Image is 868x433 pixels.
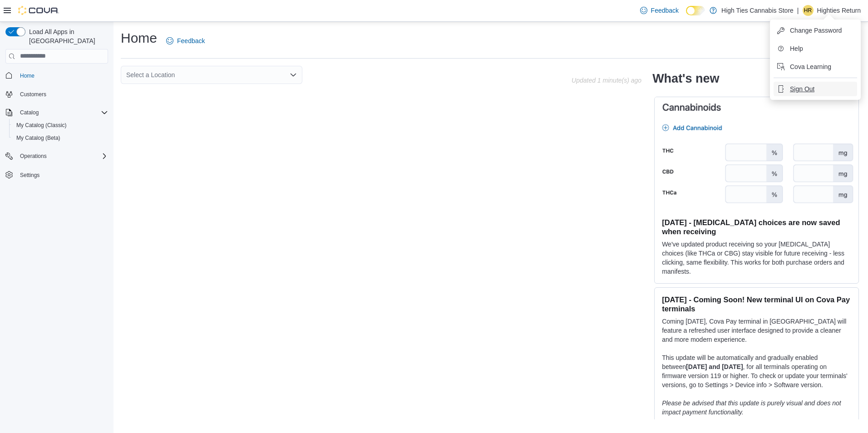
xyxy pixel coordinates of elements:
a: Home [16,70,38,81]
p: Highties Return [817,5,861,16]
span: Operations [20,153,47,160]
a: My Catalog (Classic) [13,120,70,131]
span: Customers [16,89,108,100]
div: Highties Return [803,5,814,16]
strong: [DATE] and [DATE] [686,363,743,370]
button: Sign Out [774,82,857,96]
span: My Catalog (Beta) [13,133,108,143]
span: My Catalog (Classic) [13,120,108,131]
h2: What's new [652,71,719,86]
span: Catalog [16,107,108,118]
span: HR [804,5,812,16]
h3: [DATE] - [MEDICAL_DATA] choices are now saved when receiving [662,218,851,236]
p: High Ties Cannabis Store [721,5,794,16]
p: We've updated product receiving so your [MEDICAL_DATA] choices (like THCa or CBG) stay visible fo... [662,240,851,276]
img: Cova [18,6,59,15]
button: Operations [2,150,112,162]
span: Home [20,72,35,79]
span: Change Password [790,26,842,35]
p: Coming [DATE], Cova Pay terminal in [GEOGRAPHIC_DATA] will feature a refreshed user interface des... [662,317,851,344]
span: Operations [16,151,108,162]
a: Feedback [163,32,208,50]
button: Home [2,69,112,82]
span: Feedback [177,36,205,45]
span: Sign Out [790,84,814,93]
button: Settings [2,168,112,181]
span: Cova Learning [790,62,831,71]
em: Please be advised that this update is purely visual and does not impact payment functionality. [662,399,841,416]
a: Settings [16,170,43,181]
nav: Complex example [5,65,108,205]
span: Settings [20,172,39,179]
span: Catalog [20,109,39,116]
button: Change Password [774,23,857,38]
span: Dark Mode [686,15,686,16]
button: Catalog [2,106,112,119]
button: Operations [16,151,50,162]
h3: [DATE] - Coming Soon! New terminal UI on Cova Pay terminals [662,295,851,313]
span: Customers [20,91,46,98]
span: My Catalog (Beta) [16,134,60,142]
button: My Catalog (Classic) [9,119,112,132]
span: Settings [16,169,108,180]
button: Help [774,41,857,56]
h1: Home [121,29,157,47]
button: Cova Learning [774,59,857,74]
span: Home [16,70,108,81]
a: My Catalog (Beta) [13,133,64,143]
p: | [797,5,799,16]
a: Customers [16,89,50,100]
span: Load All Apps in [GEOGRAPHIC_DATA] [25,27,108,45]
span: Feedback [651,6,679,15]
button: Customers [2,88,112,101]
p: This update will be automatically and gradually enabled between , for all terminals operating on ... [662,353,851,389]
input: Dark Mode [686,6,705,15]
span: My Catalog (Classic) [16,122,67,129]
span: Help [790,44,803,53]
p: Updated 1 minute(s) ago [572,77,641,84]
button: My Catalog (Beta) [9,132,112,144]
a: Feedback [636,1,682,20]
button: Open list of options [290,71,297,79]
button: Catalog [16,107,42,118]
